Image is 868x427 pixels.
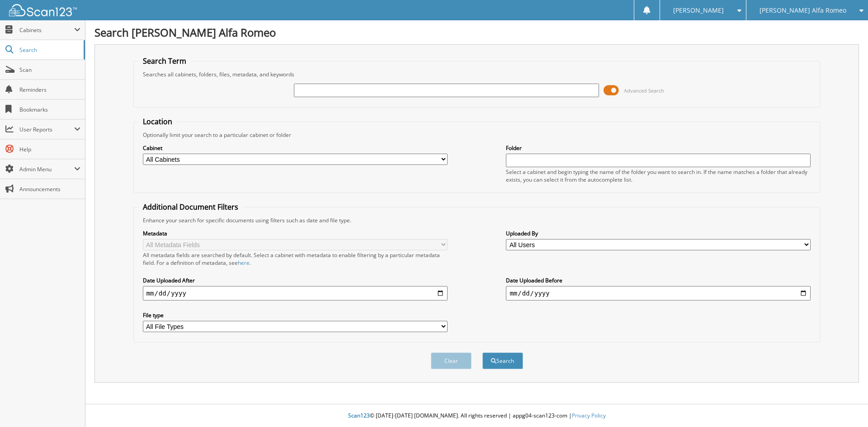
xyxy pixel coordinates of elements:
[19,185,80,193] span: Announcements
[431,352,472,369] button: Clear
[138,216,816,224] div: Enhance your search for specific documents using filters such as date and file type.
[138,117,177,127] legend: Location
[138,70,816,78] div: Searches all cabinets, folders, files, metadata, and keywords
[482,352,523,369] button: Search
[506,144,811,152] label: Folder
[19,86,80,94] span: Reminders
[624,87,664,94] span: Advanced Search
[19,165,74,173] span: Admin Menu
[506,230,811,237] label: Uploaded By
[572,412,606,419] a: Privacy Policy
[238,259,250,267] a: here
[143,230,448,237] label: Metadata
[19,145,80,153] span: Help
[138,56,191,66] legend: Search Term
[143,286,448,300] input: start
[143,251,448,267] div: All metadata fields are searched by default. Select a cabinet with metadata to enable filtering b...
[19,106,80,113] span: Bookmarks
[94,25,859,40] h1: Search [PERSON_NAME] Alfa Romeo
[506,286,811,300] input: end
[19,126,74,133] span: User Reports
[143,144,448,152] label: Cabinet
[138,131,816,139] div: Optionally limit your search to a particular cabinet or folder
[348,412,370,419] span: Scan123
[19,66,80,74] span: Scan
[9,4,77,16] img: scan123-logo-white.svg
[673,8,724,13] span: [PERSON_NAME]
[506,168,811,183] div: Select a cabinet and begin typing the name of the folder you want to search in. If the name match...
[759,8,846,13] span: [PERSON_NAME] Alfa Romeo
[143,277,448,284] label: Date Uploaded After
[506,277,811,284] label: Date Uploaded Before
[143,311,448,319] label: File type
[19,46,79,54] span: Search
[85,405,868,427] div: © [DATE]-[DATE] [DOMAIN_NAME]. All rights reserved | appg04-scan123-com |
[19,26,74,34] span: Cabinets
[138,202,243,212] legend: Additional Document Filters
